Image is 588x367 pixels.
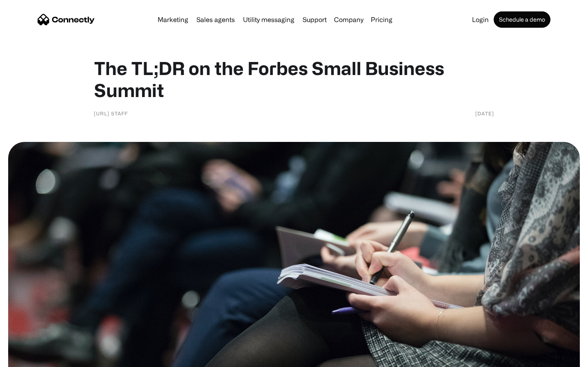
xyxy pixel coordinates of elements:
[475,109,494,117] div: [DATE]
[8,353,49,364] aside: Language selected: English
[94,109,128,117] div: [URL] Staff
[469,16,492,23] a: Login
[240,16,298,23] a: Utility messaging
[38,13,95,26] a: home
[94,57,494,101] h1: The TL;DR on the Forbes Small Business Summit
[367,16,396,23] a: Pricing
[334,14,363,25] div: Company
[494,11,550,28] a: Schedule a demo
[16,353,49,364] ul: Language list
[154,16,192,23] a: Marketing
[193,16,238,23] a: Sales agents
[299,16,330,23] a: Support
[332,14,366,25] div: Company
